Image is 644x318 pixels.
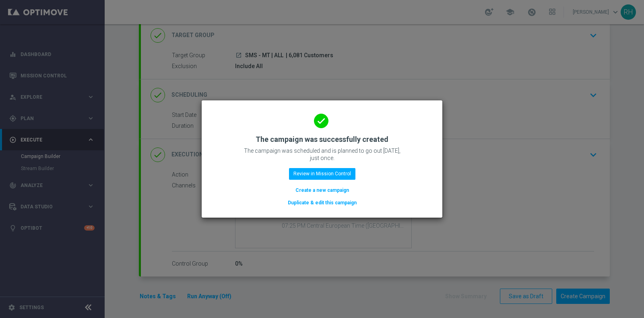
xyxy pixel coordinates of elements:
[287,198,357,207] button: Duplicate & edit this campaign
[242,147,402,162] p: The campaign was scheduled and is planned to go out [DATE], just once.
[289,168,355,179] button: Review in Mission Control
[256,135,388,144] h2: The campaign was successfully created
[314,114,328,128] i: done
[295,186,350,195] button: Create a new campaign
